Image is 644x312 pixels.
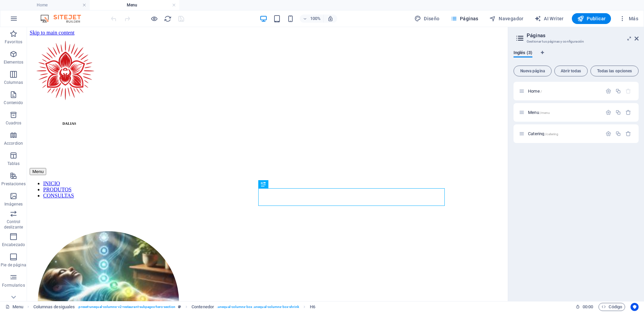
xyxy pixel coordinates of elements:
div: Duplicar [615,131,621,137]
button: Nueva página [514,66,552,76]
span: Haz clic para seleccionar y doble clic para editar [33,303,75,311]
span: Navegador [489,15,524,22]
h4: Menu [90,1,179,9]
h6: Tiempo de la sesión [576,303,593,311]
span: Nueva página [517,69,549,73]
span: Haz clic para seleccionar y doble clic para editar [192,303,214,311]
span: Haz clic para abrir la página [528,131,558,136]
button: Todas las opciones [590,66,639,76]
p: Encabezado [2,242,25,247]
div: Menu/menu [526,110,602,115]
span: Código [602,303,622,311]
button: AI Writer [532,13,566,24]
i: Al redimensionar, ajustar el nivel de zoom automáticamente para ajustarse al dispositivo elegido. [327,16,333,22]
a: Haz clic para cancelar la selección y doble clic para abrir páginas [5,303,23,311]
p: Accordion [4,141,23,146]
span: Haz clic para abrir la página [528,89,542,94]
span: Todas las opciones [593,69,636,73]
div: Eliminar [625,131,631,137]
button: Navegador [487,13,526,24]
span: : [587,304,588,309]
button: 100% [300,15,324,23]
h3: Gestionar tus páginas y configuración [527,39,625,45]
span: . preset-unequal-columns-v2-restaurant-subpages-hero-section [78,303,175,311]
p: Imágenes [4,201,23,207]
button: Código [598,303,625,311]
p: Columnas [4,80,23,85]
p: Prestaciones [1,181,25,187]
span: Menu [528,110,550,115]
div: Duplicar [615,110,621,115]
button: Diseño [412,13,442,24]
button: Usercentrics [631,303,639,311]
button: Publicar [572,13,611,24]
span: Publicar [577,15,606,22]
a: Skip to main content [3,3,48,8]
i: Volver a cargar página [164,15,172,23]
span: Haz clic para seleccionar y doble clic para editar [310,303,315,311]
p: Formularios [2,283,25,288]
span: 00 00 [583,303,593,311]
div: Configuración [606,110,611,115]
span: /catering [545,132,558,136]
div: Eliminar [625,110,631,115]
button: Páginas [448,13,481,24]
nav: breadcrumb [33,303,315,311]
span: Abrir todas [557,69,585,73]
div: Diseño (Ctrl+Alt+Y) [412,13,442,24]
div: Configuración [606,88,611,94]
span: AI Writer [534,15,564,22]
p: Cuadros [6,120,22,126]
button: Haz clic para salir del modo de previsualización y seguir editando [150,15,158,23]
div: La página principal no puede eliminarse [625,88,631,94]
div: Pestañas de idiomas [514,50,639,63]
span: /menu [540,111,550,115]
img: Editor Logo [39,15,89,23]
p: Favoritos [5,39,22,45]
button: reload [164,15,172,23]
button: Más [616,13,641,24]
div: Configuración [606,131,611,137]
p: Tablas [7,161,20,166]
span: Inglés (3) [514,49,532,58]
p: Contenido [4,100,23,105]
div: Catering/catering [526,131,602,136]
i: Este elemento es un preajuste personalizable [178,305,181,309]
button: Abrir todas [554,66,588,76]
span: / [540,90,542,93]
p: Pie de página [1,262,26,268]
h6: 100% [310,15,321,23]
p: Elementos [4,59,23,65]
div: Duplicar [615,88,621,94]
span: Más [619,15,638,22]
h2: Páginas [527,32,639,39]
span: Diseño [414,15,440,22]
div: Home/ [526,89,602,93]
span: Páginas [450,15,478,22]
span: . unequal-columns-box .unequal-columns-box-shrink [217,303,299,311]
